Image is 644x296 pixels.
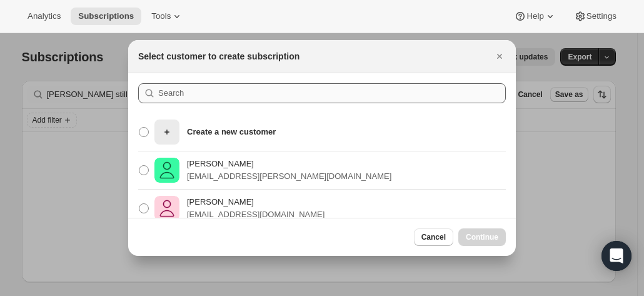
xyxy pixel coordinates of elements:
[491,48,508,65] button: Close
[144,8,191,25] button: Tools
[586,11,616,21] span: Settings
[421,232,446,242] span: Cancel
[566,8,624,25] button: Settings
[187,208,325,221] p: [EMAIL_ADDRESS][DOMAIN_NAME]
[187,158,391,170] p: [PERSON_NAME]
[526,11,543,21] span: Help
[138,50,299,63] h2: Select customer to create subscription
[158,83,506,103] input: Search
[20,8,68,25] button: Analytics
[187,126,276,138] p: Create a new customer
[414,228,453,246] button: Cancel
[78,11,134,21] span: Subscriptions
[28,11,61,21] span: Analytics
[151,11,171,21] span: Tools
[187,170,391,183] p: [EMAIL_ADDRESS][PERSON_NAME][DOMAIN_NAME]
[601,241,631,271] div: Open Intercom Messenger
[506,8,563,25] button: Help
[187,196,325,208] p: [PERSON_NAME]
[71,8,141,25] button: Subscriptions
